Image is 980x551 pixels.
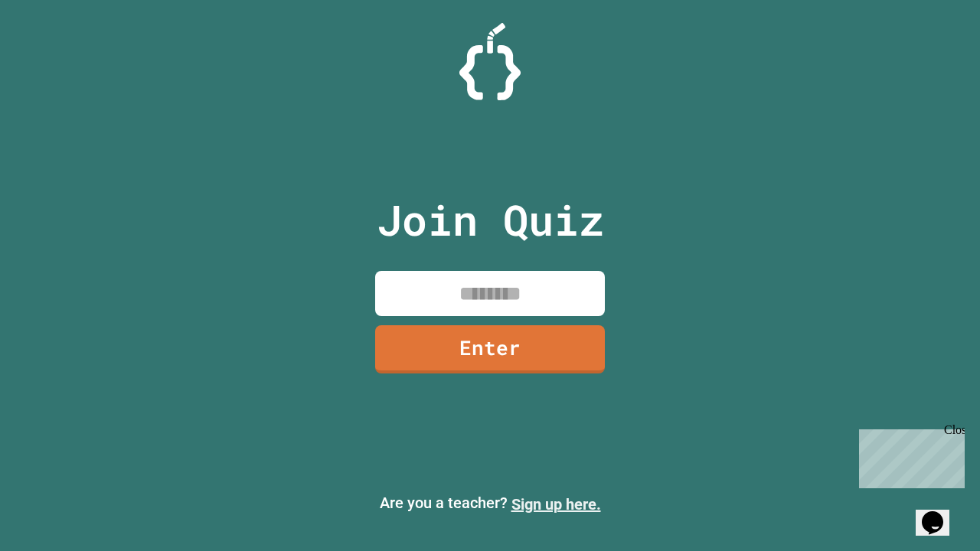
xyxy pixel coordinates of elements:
p: Are you a teacher? [12,491,968,516]
iframe: chat widget [853,423,965,488]
a: Sign up here. [511,495,601,514]
img: Logo.svg [459,23,521,100]
p: Join Quiz [377,188,604,252]
iframe: chat widget [916,490,965,536]
a: Enter [375,325,605,373]
div: Chat with us now!Close [6,6,106,97]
